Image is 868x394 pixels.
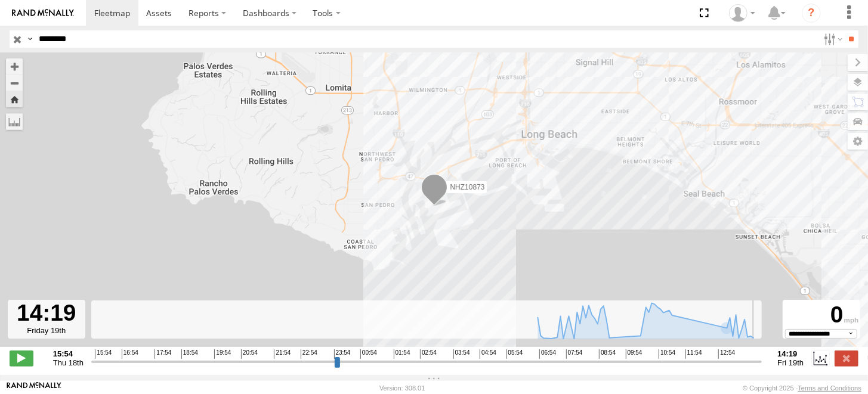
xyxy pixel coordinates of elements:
span: 03:54 [453,349,470,359]
i: ? [802,4,821,23]
span: Fri 19th Sep 2025 [777,358,804,367]
a: Terms and Conditions [798,384,861,392]
span: 07:54 [566,349,583,359]
span: 06:54 [539,349,556,359]
div: 0 [784,302,858,329]
button: Zoom in [6,58,23,75]
label: Search Filter Options [819,30,845,48]
span: 18:54 [181,349,198,359]
div: Version: 308.01 [379,384,425,392]
span: 05:54 [506,349,523,359]
span: 01:54 [394,349,410,359]
label: Search Query [25,30,35,48]
span: 15:54 [95,349,112,359]
button: Zoom out [6,75,23,91]
span: 11:54 [685,349,702,359]
span: 23:54 [334,349,351,359]
span: 17:54 [155,349,171,359]
label: Play/Stop [10,350,33,366]
label: Measure [6,113,23,130]
span: 04:54 [480,349,496,359]
span: 19:54 [214,349,231,359]
a: Visit our Website [7,382,61,394]
span: 20:54 [241,349,258,359]
span: NHZ10873 [450,183,484,191]
span: 21:54 [274,349,291,359]
img: rand-logo.svg [12,9,74,17]
span: 09:54 [626,349,642,359]
strong: 14:19 [777,349,804,358]
span: 08:54 [599,349,616,359]
span: Thu 18th Sep 2025 [53,358,84,367]
span: 02:54 [420,349,437,359]
span: 22:54 [301,349,317,359]
span: 10:54 [659,349,675,359]
label: Close [835,350,858,366]
span: 00:54 [360,349,377,359]
span: 12:54 [718,349,735,359]
span: 16:54 [122,349,138,359]
div: Zulema McIntosch [725,4,759,22]
div: © Copyright 2025 - [743,384,861,392]
label: Map Settings [848,133,868,150]
button: Zoom Home [6,91,23,107]
strong: 15:54 [53,349,84,358]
